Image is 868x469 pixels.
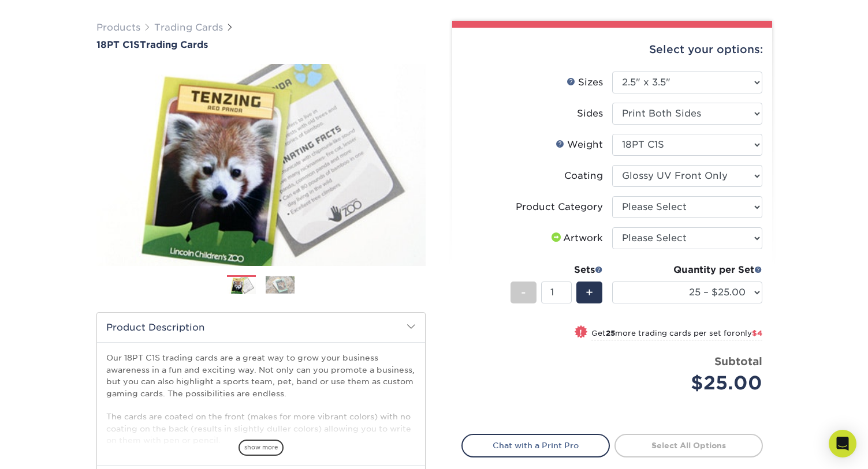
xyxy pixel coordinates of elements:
span: show more [239,440,284,455]
span: ! [579,327,582,339]
a: 18PT C1STrading Cards [96,39,426,50]
small: Get more trading cards per set for [591,329,762,340]
a: Trading Cards [154,22,223,33]
strong: 25 [606,329,615,337]
a: Select All Options [614,434,763,457]
div: $25.00 [621,369,762,397]
span: only [735,329,762,337]
a: Products [96,22,140,33]
span: + [586,284,593,301]
div: Sets [511,263,603,277]
div: Quantity per Set [612,263,762,277]
p: Our 18PT C1S trading cards are a great way to grow your business awareness in a fun and exciting ... [106,352,416,446]
div: Sizes [567,76,603,89]
span: $4 [752,329,762,337]
img: Trading Cards 01 [227,276,256,296]
div: Sides [577,107,603,121]
div: Open Intercom Messenger [829,430,856,457]
div: Select your options: [461,28,763,72]
img: 18PT C1S 01 [96,51,426,279]
h1: Trading Cards [96,39,426,50]
div: Coating [564,169,603,183]
span: 18PT C1S [96,39,140,50]
h2: Product Description [97,313,425,342]
span: - [521,284,526,301]
div: Product Category [516,200,603,214]
a: Chat with a Print Pro [461,434,610,457]
img: Trading Cards 02 [266,276,295,294]
strong: Subtotal [714,355,762,367]
div: Weight [556,138,603,152]
div: Artwork [549,231,603,245]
